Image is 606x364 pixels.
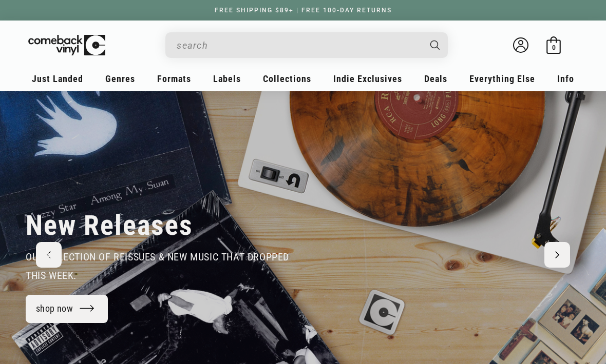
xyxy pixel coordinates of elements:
[469,73,535,84] span: Everything Else
[157,73,191,84] span: Formats
[552,44,556,51] span: 0
[204,7,402,14] a: FREE SHIPPING $89+ | FREE 100-DAY RETURNS
[424,73,447,84] span: Deals
[422,32,449,58] button: Search
[333,73,402,84] span: Indie Exclusives
[213,73,241,84] span: Labels
[165,32,448,58] div: Search
[105,73,135,84] span: Genres
[263,73,311,84] span: Collections
[557,73,574,84] span: Info
[26,209,193,242] h2: New Releases
[32,73,83,84] span: Just Landed
[26,251,289,281] span: our selection of reissues & new music that dropped this week.
[26,295,108,323] a: shop now
[177,35,420,56] input: search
